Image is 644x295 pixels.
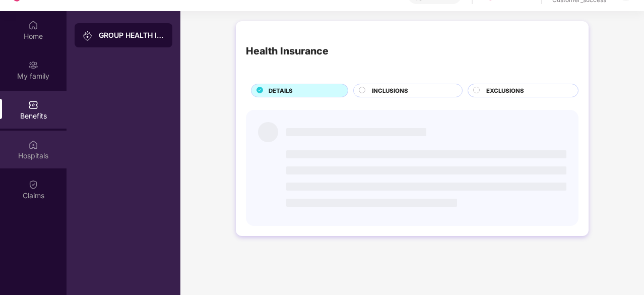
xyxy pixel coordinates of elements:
img: svg+xml;base64,PHN2ZyB3aWR0aD0iMjAiIGhlaWdodD0iMjAiIHZpZXdCb3g9IjAgMCAyMCAyMCIgZmlsbD0ibm9uZSIgeG... [83,31,93,41]
div: Health Insurance [246,43,329,59]
img: svg+xml;base64,PHN2ZyB3aWR0aD0iMjAiIGhlaWdodD0iMjAiIHZpZXdCb3g9IjAgMCAyMCAyMCIgZmlsbD0ibm9uZSIgeG... [28,60,38,70]
span: EXCLUSIONS [486,86,524,95]
img: svg+xml;base64,PHN2ZyBpZD0iQmVuZWZpdHMiIHhtbG5zPSJodHRwOi8vd3d3LnczLm9yZy8yMDAwL3N2ZyIgd2lkdGg9Ij... [28,100,38,110]
img: svg+xml;base64,PHN2ZyBpZD0iSG9tZSIgeG1sbnM9Imh0dHA6Ly93d3cudzMub3JnLzIwMDAvc3ZnIiB3aWR0aD0iMjAiIG... [28,20,38,30]
div: GROUP HEALTH INSURANCE [99,30,164,40]
img: svg+xml;base64,PHN2ZyBpZD0iSG9zcGl0YWxzIiB4bWxucz0iaHR0cDovL3d3dy53My5vcmcvMjAwMC9zdmciIHdpZHRoPS... [28,140,38,150]
span: INCLUSIONS [372,86,408,95]
span: DETAILS [269,86,293,95]
img: svg+xml;base64,PHN2ZyBpZD0iQ2xhaW0iIHhtbG5zPSJodHRwOi8vd3d3LnczLm9yZy8yMDAwL3N2ZyIgd2lkdGg9IjIwIi... [28,180,38,190]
